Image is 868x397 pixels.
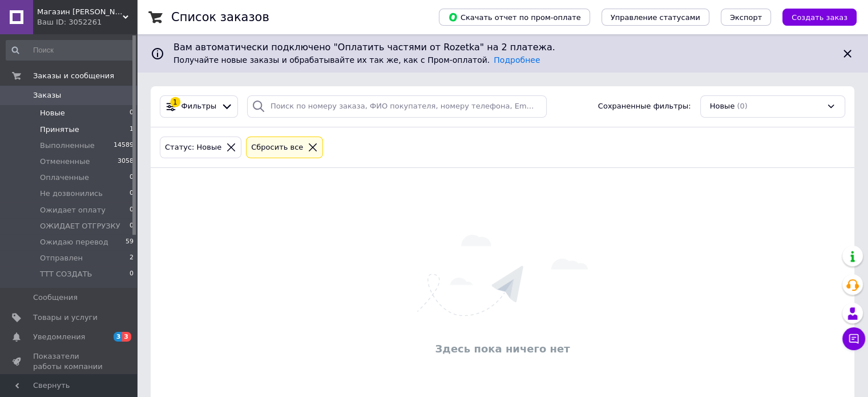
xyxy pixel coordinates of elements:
div: Статус: Новые [163,142,224,154]
span: Уведомления [33,332,85,342]
button: Управление статусами [601,9,709,26]
span: ТТТ СОЗДАТЬ [40,269,92,279]
span: Создать заказ [792,13,847,22]
span: 3 [122,332,131,342]
span: Сообщения [33,292,78,303]
span: Вам автоматически подключено "Оплатить частями от Rozetka" на 2 платежа. [173,41,831,54]
span: 0 [130,205,134,215]
span: Выполненные [40,141,95,151]
span: ОЖИДАЕТ ОТГРУЗКУ [40,221,120,231]
span: Новые [710,101,735,112]
span: Сохраненные фильтры: [598,101,691,112]
span: 14589 [114,141,134,151]
div: 1 [170,97,180,107]
span: 0 [130,269,134,279]
button: Чат с покупателем [842,327,865,350]
input: Поиск [6,40,135,61]
span: Магазин Техники и Гаджетов [37,7,123,17]
span: 0 [130,173,134,183]
button: Скачать отчет по пром-оплате [439,9,590,26]
span: Оплаченные [40,173,89,183]
span: Отправлен [40,253,83,263]
h1: Список заказов [171,10,269,24]
div: Ваш ID: 3052261 [37,17,137,27]
span: 3 [114,332,123,342]
input: Поиск по номеру заказа, ФИО покупателя, номеру телефона, Email, номеру накладной [247,95,547,118]
span: Экспорт [730,13,762,22]
span: (0) [737,102,747,110]
span: Получайте новые заказы и обрабатывайте их так же, как с Пром-оплатой. [173,55,540,65]
span: 1 [130,125,134,135]
span: Товары и услуги [33,312,98,323]
span: 0 [130,108,134,118]
span: Управление статусами [611,13,700,22]
a: Подробнее [494,55,540,65]
span: Заказы [33,90,61,101]
span: Показатели работы компании [33,351,106,372]
span: Фильтры [181,101,217,112]
span: 0 [130,189,134,199]
span: Принятые [40,125,79,135]
span: Новые [40,108,65,118]
span: 59 [126,237,134,247]
span: 2 [130,253,134,263]
div: Сбросить все [249,142,305,154]
button: Экспорт [721,9,771,26]
a: Создать заказ [771,13,857,21]
span: 3058 [118,157,134,167]
span: Скачать отчет по пром-оплате [448,12,581,22]
span: Отмененные [40,157,90,167]
div: Здесь пока ничего нет [156,342,849,356]
span: Ожидаю перевод [40,237,108,247]
span: Не дозвонились [40,189,103,199]
button: Создать заказ [782,9,857,26]
span: Ожидает оплату [40,205,106,215]
span: 0 [130,221,134,231]
span: Заказы и сообщения [33,71,114,81]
